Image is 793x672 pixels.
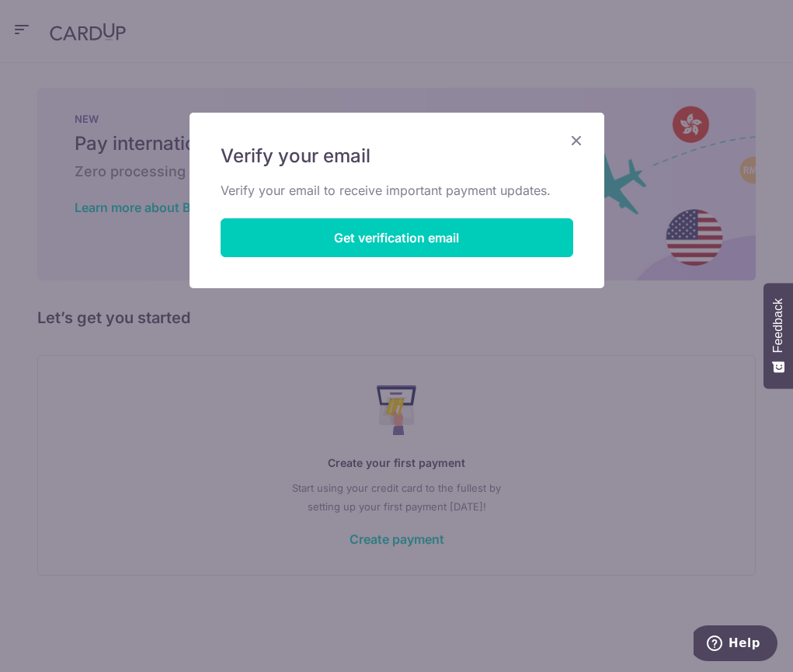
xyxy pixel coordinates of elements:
[763,283,793,388] button: Feedback - Show survey
[221,144,370,169] span: Verify your email
[567,131,586,150] button: Close
[221,218,573,257] button: Get verification email
[694,625,777,664] iframe: Opens a widget where you can find more information
[771,298,785,353] span: Feedback
[221,181,573,200] p: Verify your email to receive important payment updates.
